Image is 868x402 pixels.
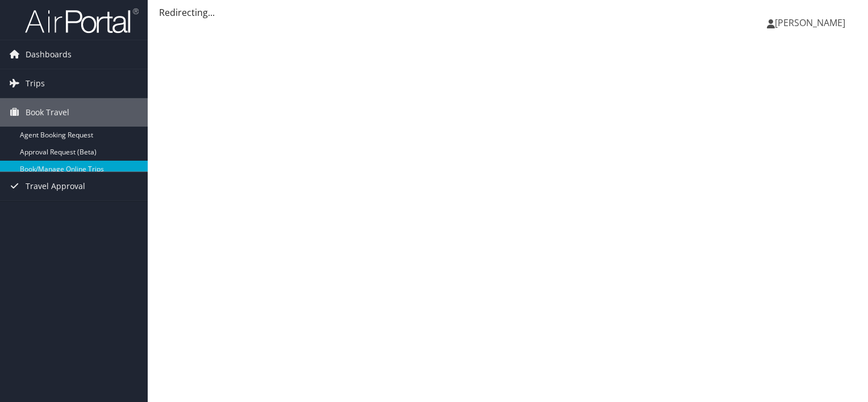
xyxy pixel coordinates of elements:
span: Travel Approval [26,172,85,200]
span: Dashboards [26,40,72,69]
img: airportal-logo.png [25,7,139,34]
span: [PERSON_NAME] [775,16,845,29]
div: Redirecting... [159,6,857,19]
span: Trips [26,69,45,98]
a: [PERSON_NAME] [767,6,857,40]
span: Book Travel [26,98,69,127]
